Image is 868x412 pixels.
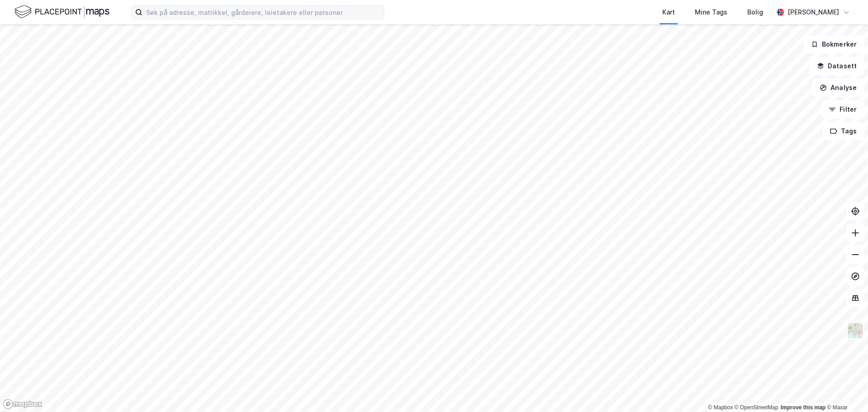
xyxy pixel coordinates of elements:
a: Improve this map [781,404,826,411]
a: OpenStreetMap [735,404,778,411]
div: Mine Tags [695,7,727,18]
button: Tags [822,122,864,140]
button: Filter [821,100,864,118]
a: Mapbox homepage [3,399,42,409]
button: Analyse [812,79,864,97]
div: Kart [662,7,675,18]
a: Mapbox [708,404,733,411]
iframe: Chat Widget [823,369,868,412]
img: Z [847,322,864,339]
img: logo.f888ab2527a4732fd821a326f86c7f29.svg [14,4,109,20]
div: [PERSON_NAME] [788,7,839,18]
button: Bokmerker [803,35,864,53]
button: Datasett [809,57,864,75]
input: Søk på adresse, matrikkel, gårdeiere, leietakere eller personer [142,5,384,19]
div: Bolig [747,7,763,18]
